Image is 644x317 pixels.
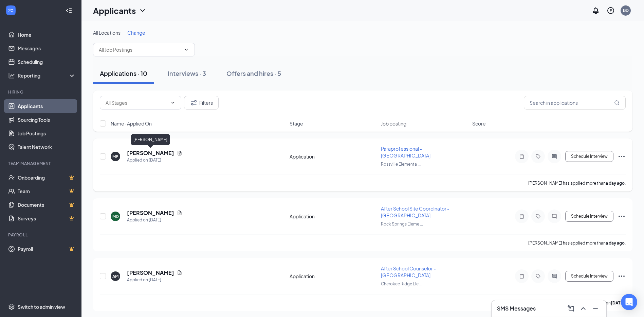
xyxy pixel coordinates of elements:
[623,7,629,13] div: BD
[381,162,421,167] span: Rossville Elementa ...
[18,28,76,41] a: Home
[112,214,119,219] div: MD
[18,55,76,69] a: Scheduling
[618,272,626,280] svg: Ellipses
[290,120,303,127] span: Stage
[381,205,449,218] span: After School Site Coordinator - [GEOGRAPHIC_DATA]
[381,281,422,286] span: Cherokee Ridge Ele ...
[579,304,587,313] svg: ChevronUp
[8,232,74,238] div: Payroll
[578,303,589,314] button: ChevronUp
[290,153,377,160] div: Application
[381,265,436,278] span: After School Counselor - [GEOGRAPHIC_DATA]
[606,181,625,186] b: a day ago
[618,152,626,161] svg: Ellipses
[550,154,558,159] svg: ActiveChat
[18,113,76,127] a: Sourcing Tools
[184,47,189,52] svg: ChevronDown
[93,30,121,36] span: All Locations
[177,150,182,156] svg: Document
[127,157,182,164] div: Applied on [DATE]
[567,304,575,313] svg: ComposeMessage
[177,210,182,216] svg: Document
[18,41,76,55] a: Messages
[8,303,15,310] svg: Settings
[168,69,206,78] div: Interviews · 3
[18,184,76,198] a: TeamCrown
[170,100,176,105] svg: ChevronDown
[590,303,601,314] button: Minimize
[290,273,377,280] div: Application
[528,240,626,246] p: [PERSON_NAME] has applied more than .
[18,198,76,212] a: DocumentsCrown
[18,127,76,140] a: Job Postings
[106,99,167,106] input: All Stages
[528,180,626,186] p: [PERSON_NAME] has applied more than .
[534,214,542,219] svg: Tag
[93,5,136,16] h1: Applicants
[127,269,174,277] h5: [PERSON_NAME]
[7,7,14,14] svg: WorkstreamLogo
[534,154,542,159] svg: Tag
[127,277,182,283] div: Applied on [DATE]
[131,134,170,145] div: [PERSON_NAME]
[127,217,182,223] div: Applied on [DATE]
[100,69,147,78] div: Applications · 10
[18,140,76,154] a: Talent Network
[550,273,558,279] svg: ActiveChat
[534,273,542,279] svg: Tag
[606,240,625,246] b: a day ago
[518,273,526,279] svg: Note
[381,221,423,227] span: Rock Springs Eleme ...
[381,120,406,127] span: Job posting
[18,303,65,310] div: Switch to admin view
[618,212,626,220] svg: Ellipses
[472,120,486,127] span: Score
[621,294,637,310] div: Open Intercom Messenger
[18,171,76,184] a: OnboardingCrown
[607,6,615,15] svg: QuestionInfo
[112,273,118,279] div: AM
[8,161,74,166] div: Team Management
[99,46,181,53] input: All Job Postings
[497,305,536,312] h3: SMS Messages
[111,120,152,127] span: Name · Applied On
[112,154,118,160] div: MP
[18,99,76,113] a: Applicants
[139,6,147,15] svg: ChevronDown
[127,149,174,157] h5: [PERSON_NAME]
[550,214,558,219] svg: ChatInactive
[18,212,76,225] a: SurveysCrown
[518,214,526,219] svg: Note
[184,96,219,110] button: Filter Filters
[614,100,620,105] svg: MagnifyingGlass
[592,6,600,15] svg: Notifications
[8,72,15,79] svg: Analysis
[127,30,145,36] span: Change
[8,89,74,95] div: Hiring
[18,242,76,256] a: PayrollCrown
[381,146,430,158] span: Paraprofessional - [GEOGRAPHIC_DATA]
[518,154,526,159] svg: Note
[565,151,613,162] button: Schedule Interview
[127,209,174,217] h5: [PERSON_NAME]
[190,99,198,107] svg: Filter
[66,7,72,14] svg: Collapse
[565,211,613,222] button: Schedule Interview
[565,271,613,282] button: Schedule Interview
[177,270,182,276] svg: Document
[591,304,600,313] svg: Minimize
[524,96,626,110] input: Search in applications
[290,213,377,220] div: Application
[566,303,576,314] button: ComposeMessage
[611,300,625,305] b: [DATE]
[226,69,281,78] div: Offers and hires · 5
[18,72,76,79] div: Reporting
